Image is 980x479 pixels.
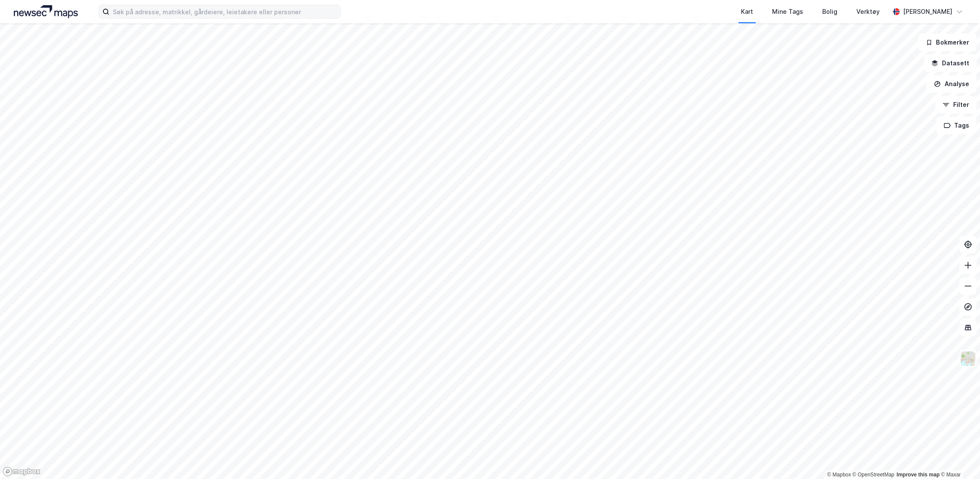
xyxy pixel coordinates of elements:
div: Kart [741,6,753,17]
div: Mine Tags [772,6,803,17]
img: logo.a4113a55bc3d86da70a041830d287a7e.svg [14,5,78,18]
div: Kontrollprogram for chat [937,437,980,479]
iframe: Chat Widget [937,437,980,479]
div: [PERSON_NAME] [903,6,952,17]
input: Søk på adresse, matrikkel, gårdeiere, leietakere eller personer [109,5,340,18]
div: Verktøy [856,6,880,17]
div: Bolig [822,6,837,17]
